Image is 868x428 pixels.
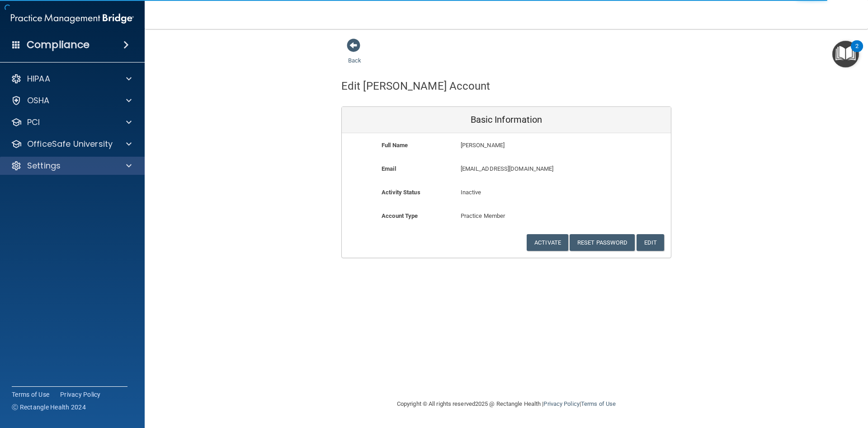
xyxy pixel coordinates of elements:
[461,164,605,174] p: [EMAIL_ADDRESS][DOMAIN_NAME]
[461,187,552,198] p: Inactive
[832,41,859,67] button: Open Resource Center, 2 new notifications
[382,189,420,196] b: Activity Status
[11,73,132,84] a: HIPAA
[543,400,579,407] a: Privacy Policy
[581,400,616,407] a: Terms of Use
[382,142,408,149] b: Full Name
[60,390,101,399] a: Privacy Policy
[712,364,857,400] iframe: Drift Widget Chat Controller
[341,80,491,92] h4: Edit [PERSON_NAME] Account
[342,107,671,133] div: Basic Information
[461,211,552,221] p: Practice Member
[637,234,664,251] button: Edit
[11,10,134,28] img: PMB logo
[527,234,568,251] button: Activate
[11,160,132,171] a: Settings
[348,46,361,64] a: Back
[27,73,50,84] p: HIPAA
[27,160,61,171] p: Settings
[27,139,113,149] p: OfficeSafe University
[12,403,86,412] span: Ⓒ Rectangle Health 2024
[855,46,859,58] div: 2
[27,117,40,128] p: PCI
[11,95,132,106] a: OSHA
[570,234,635,251] button: Reset Password
[11,117,132,128] a: PCI
[461,140,605,151] p: [PERSON_NAME]
[382,165,396,172] b: Email
[27,38,90,51] h4: Compliance
[27,95,50,106] p: OSHA
[382,212,418,219] b: Account Type
[11,139,132,149] a: OfficeSafe University
[12,390,49,399] a: Terms of Use
[341,390,671,418] div: Copyright © All rights reserved 2025 @ Rectangle Health | |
